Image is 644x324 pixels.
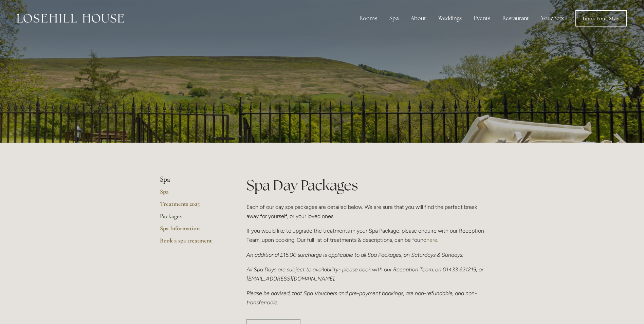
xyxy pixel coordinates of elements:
a: here [426,237,437,243]
div: Rooms [354,12,383,25]
p: If you would like to upgrade the treatments in your Spa Package, please enquire with our Receptio... [246,226,484,245]
a: Vouchers [536,12,569,25]
a: Book a spa treatment [160,237,225,249]
a: Packages [160,212,225,224]
div: Spa [384,12,404,25]
em: Please be advised, that Spa Vouchers and pre-payment bookings, are non-refundable, and non-transf... [246,290,477,306]
div: Restaurant [497,12,534,25]
div: About [405,12,431,25]
em: An additional £15.00 surcharge is applicable to all Spa Packages, on Saturdays & Sundays. [246,252,463,258]
p: Each of our day spa packages are detailed below. We are sure that you will find the perfect break... [246,202,484,221]
a: Spa Information [160,224,225,237]
em: All Spa Days are subject to availability- please book with our Reception Team, on 01433 621219, o... [246,266,485,282]
a: Spa [160,188,225,200]
div: Events [468,12,496,25]
div: Weddings [433,12,467,25]
a: Treatments 2025 [160,200,225,212]
li: Spa [160,175,225,184]
a: Book Your Stay [575,10,627,26]
h1: Spa Day Packages [246,175,484,195]
img: Losehill House [17,14,124,23]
